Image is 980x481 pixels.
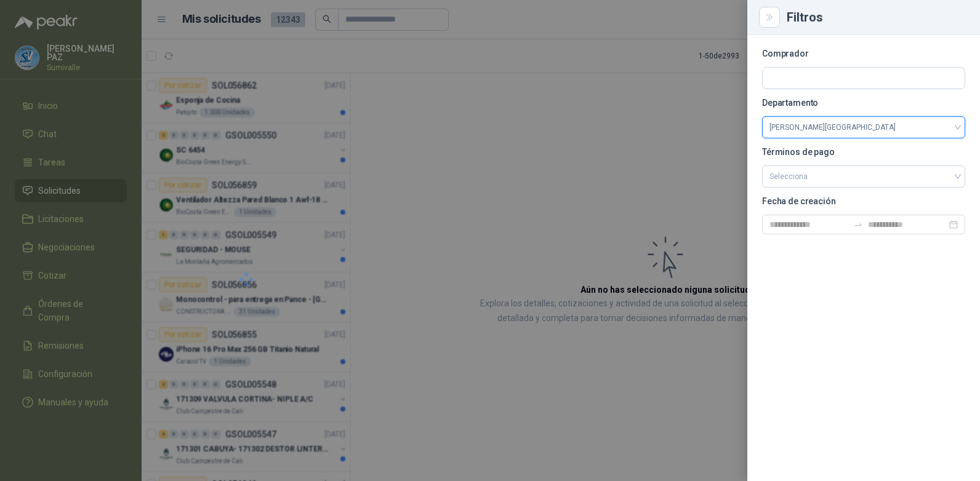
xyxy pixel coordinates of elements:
div: Filtros [787,11,965,23]
p: Comprador [762,50,965,57]
button: Close [762,10,777,25]
p: Fecha de creación [762,197,965,205]
span: swap-right [853,220,863,229]
span: Valle del Cauca [769,118,958,137]
span: to [853,220,863,229]
p: Departamento [762,99,965,106]
p: Términos de pago [762,148,965,156]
